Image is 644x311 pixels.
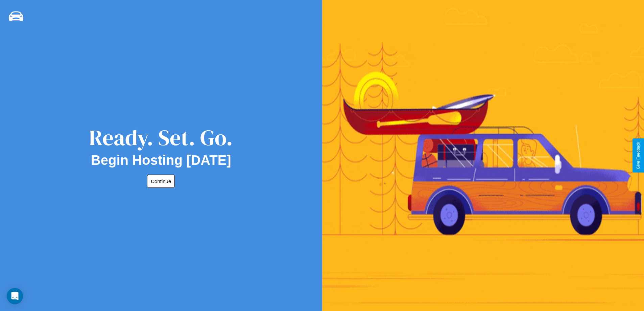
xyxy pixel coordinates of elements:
[7,288,23,304] div: Open Intercom Messenger
[89,123,233,153] div: Ready. Set. Go.
[147,175,175,188] button: Continue
[91,153,231,168] h2: Begin Hosting [DATE]
[636,142,641,169] div: Give Feedback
